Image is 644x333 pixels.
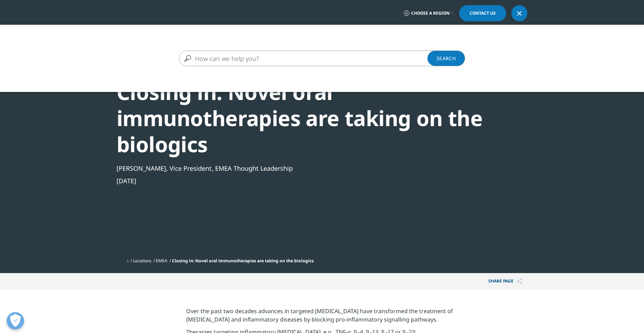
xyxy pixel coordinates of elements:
button: Open Preferences [7,312,24,330]
span: Choose a Region [411,10,450,16]
input: Search [179,51,445,66]
a: Search [427,51,465,66]
a: Contact Us [459,5,506,21]
span: Contact Us [470,11,496,15]
nav: Primary [175,24,527,57]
